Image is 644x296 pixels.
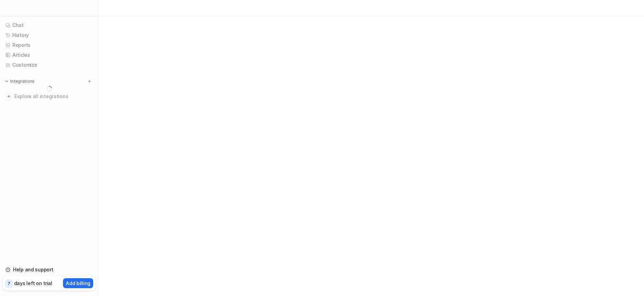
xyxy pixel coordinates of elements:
[14,280,52,287] p: days left on trial
[5,93,12,100] img: explore all integrations
[66,280,90,287] p: Add billing
[3,30,96,40] a: History
[4,79,9,84] img: expand menu
[3,92,96,101] a: Explore all integrations
[14,91,93,102] span: Explore all integrations
[8,281,10,287] p: 7
[3,265,96,274] a: Help and support
[3,78,37,85] button: Integrations
[3,50,96,60] a: Articles
[3,40,96,50] a: Reports
[3,21,96,30] a: Chat
[3,60,96,70] a: Customize
[10,79,35,84] p: Integrations
[87,79,92,84] img: menu_add.svg
[63,278,93,288] button: Add billing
